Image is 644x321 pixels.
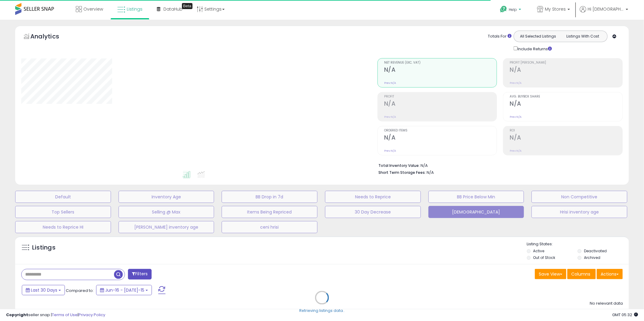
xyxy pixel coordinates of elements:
[510,100,622,108] h2: N/A
[119,191,214,203] button: Inventory Age
[6,312,28,318] strong: Copyright
[428,191,524,203] button: BB Price Below Min
[325,206,421,218] button: 30 Day Decrease
[580,6,628,20] a: Hi [DEMOGRAPHIC_DATA]
[495,1,527,20] a: Help
[510,81,522,85] small: Prev: N/A
[384,66,497,74] h2: N/A
[378,170,426,175] b: Short Term Storage Fees:
[384,149,396,153] small: Prev: N/A
[222,191,317,203] button: BB Drop in 7d
[510,66,622,74] h2: N/A
[384,61,497,65] span: Net Revenue (Exc. VAT)
[532,206,627,218] button: Hrisi inventory age
[182,3,193,9] div: Tooltip anchor
[515,32,561,40] button: All Selected Listings
[510,61,622,65] span: Profit [PERSON_NAME]
[510,115,522,119] small: Prev: N/A
[378,163,420,168] b: Total Inventory Value:
[15,191,111,203] button: Default
[163,6,183,12] span: DataHub
[119,221,214,233] button: [PERSON_NAME] inventory age
[510,149,522,153] small: Prev: N/A
[510,129,622,132] span: ROI
[427,170,434,175] span: N/A
[510,134,622,142] h2: N/A
[384,100,497,108] h2: N/A
[15,221,111,233] button: Needs to Reprice HI
[119,206,214,218] button: Selling @ Max
[299,308,345,314] div: Retrieving listings data..
[428,206,524,218] button: [DEMOGRAPHIC_DATA]
[384,95,497,98] span: Profit
[222,221,317,233] button: ceni hrisi
[6,312,105,318] div: seller snap | |
[30,32,71,42] h5: Analytics
[127,6,143,12] span: Listings
[545,6,566,12] span: My Stores
[325,191,421,203] button: Needs to Reprice
[222,206,317,218] button: Items Being Repriced
[532,191,627,203] button: Non Competitive
[378,161,618,169] li: N/A
[488,34,512,39] div: Totals For
[560,32,605,40] button: Listings With Cost
[384,81,396,85] small: Prev: N/A
[384,129,497,132] span: Ordered Items
[384,115,396,119] small: Prev: N/A
[500,5,507,13] i: Get Help
[83,6,103,12] span: Overview
[588,6,624,12] span: Hi [DEMOGRAPHIC_DATA]
[509,45,559,52] div: Include Returns
[510,95,622,98] span: Avg. Buybox Share
[384,134,497,142] h2: N/A
[509,7,517,12] span: Help
[15,206,111,218] button: Top Sellers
